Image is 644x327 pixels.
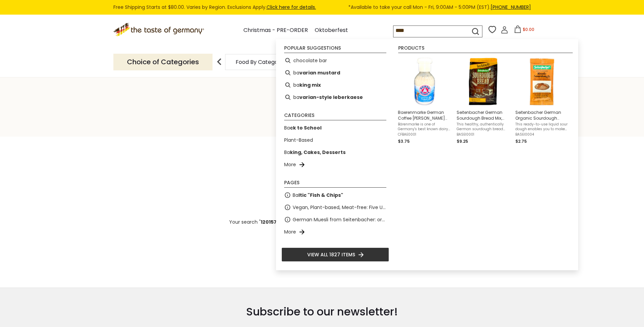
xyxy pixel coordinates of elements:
a: Baking, Cakes, Desserts [284,149,346,156]
a: Back to School [284,124,321,132]
span: Seitenbacher German Sourdough Bread Mix, 19.0 oz. [457,109,510,121]
b: ltic "Fish & Chips" [298,192,343,199]
li: View all 1827 items [281,247,389,262]
h3: Subscribe to our newsletter! [150,305,494,319]
a: Baerenmarke German Coffee [PERSON_NAME] 8% Fat 6 ozBärenmarke is one of Germany's best known dair... [398,57,451,145]
span: CFBAE0001 [398,132,451,137]
li: chocolate bar [281,54,389,67]
li: More [281,158,389,171]
li: Baking, Cakes, Desserts [281,146,389,158]
li: Seitenbacher German Sourdough Bread Mix, 19.0 oz. [454,54,513,148]
span: This healthy, authentically German sourdough bread mix from Seitenbacher contains everything that... [457,122,510,132]
li: Products [398,46,573,53]
a: [PHONE_NUMBER] [491,4,531,11]
span: *Available to take your call Mon - Fri, 9:00AM - 5:00PM (EST). [348,3,531,11]
li: bavarian-style leberkaese [281,91,389,103]
li: German Muesli from Seitenbacher: organic and natural food at its best. [281,213,389,226]
button: $0.00 [510,25,538,36]
b: varian-style leberkaese [299,93,363,101]
li: Back to School [281,122,389,134]
a: Food By Category [236,59,283,65]
li: Plant-Based [281,134,389,146]
a: Click here for details. [266,4,316,11]
span: Bärenmarke is one of Germany's best known dairy brands and is synonymous for condensed milk used ... [398,122,451,132]
img: previous arrow [213,55,226,69]
span: Your search " " didn't match any results. Look at [229,219,415,225]
li: Categories [284,113,386,120]
div: Free Shipping Starts at $80.00. Varies by Region. Exclusions Apply. [113,3,531,11]
a: Vegan, Plant-based, Meat-free: Five Up and Coming Brands [293,204,386,211]
b: king, Cakes, Desserts [290,149,346,156]
li: Vegan, Plant-based, Meat-free: Five Up and Coming Brands [281,201,389,213]
span: View all 1827 items [307,251,355,258]
li: Baltic "Fish & Chips" [281,189,389,201]
span: $9.25 [457,138,468,144]
li: Baerenmarke German Coffee Creamer 8% Fat 6 oz [395,54,454,148]
a: Christmas - PRE-ORDER [243,26,308,35]
a: Plant-Based [284,136,313,144]
li: More [281,226,389,238]
a: Baltic "Fish & Chips" [293,191,343,199]
li: Popular suggestions [284,46,386,53]
span: This ready-to-use liquid sour dough enables you to make delicious homemade sour dough bread, panc... [515,122,569,132]
li: Pages [284,180,386,188]
a: Oktoberfest [315,26,348,35]
b: 1201571 [261,219,278,225]
span: BASEI0004 [515,132,569,137]
span: Ba [293,191,343,199]
a: Seitenbacher German Sourdough Bread Mix, 19.0 oz.This healthy, authentically German sourdough bre... [457,57,510,145]
li: bavarian mustard [281,67,389,79]
b: king mix [299,81,321,89]
span: Baerenmarke German Coffee [PERSON_NAME] 8% Fat 6 oz [398,109,451,121]
b: ck to School [290,124,321,131]
span: BASEI0001 [457,132,510,137]
span: $2.75 [515,138,527,144]
b: varian mustard [299,69,340,77]
li: baking mix [281,79,389,91]
p: Choice of Categories [113,54,213,70]
a: Seitenbacher German Organic Sourdough Starter, Ready-to-Use, 2 x 1.3 ozThis ready-to-use liquid s... [515,57,569,145]
h1: Search results [21,108,623,123]
span: Seitenbacher German Organic Sourdough Starter, Ready-to-Use, 2 x 1.3 oz [515,109,569,121]
span: $0.00 [523,27,534,32]
span: $3.75 [398,138,410,144]
div: Instant Search Results [276,39,578,270]
a: German Muesli from Seitenbacher: organic and natural food at its best. [293,216,386,224]
li: Seitenbacher German Organic Sourdough Starter, Ready-to-Use, 2 x 1.3 oz [513,54,571,148]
